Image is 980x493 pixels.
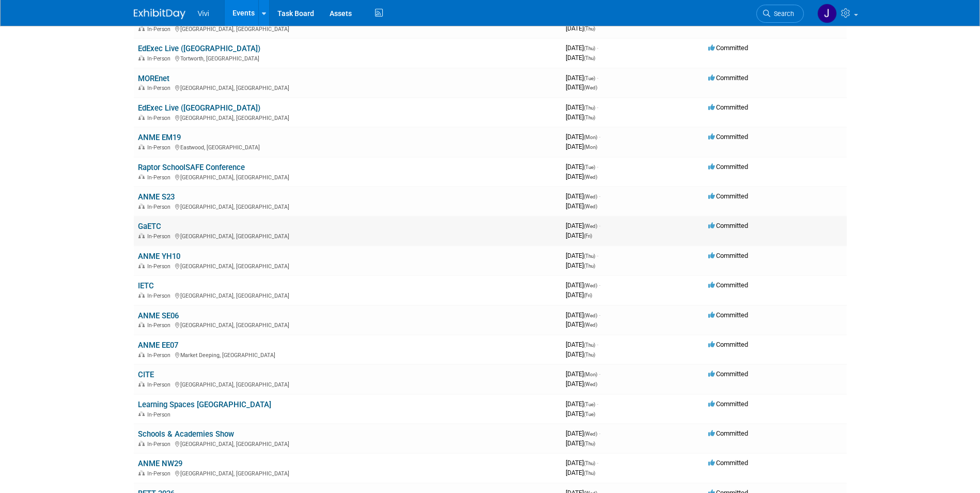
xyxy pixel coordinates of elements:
span: (Thu) [584,26,595,32]
div: [GEOGRAPHIC_DATA], [GEOGRAPHIC_DATA] [138,261,557,270]
span: In-Person [147,441,174,448]
div: Market Deeping, [GEOGRAPHIC_DATA] [138,350,557,359]
span: [DATE] [566,163,598,171]
span: [DATE] [566,400,598,408]
span: Committed [708,252,748,259]
span: (Wed) [584,283,597,288]
span: - [597,74,598,82]
span: Committed [708,103,748,111]
div: [GEOGRAPHIC_DATA], [GEOGRAPHIC_DATA] [138,291,557,299]
span: In-Person [147,352,174,359]
span: [DATE] [566,261,595,269]
span: [DATE] [566,469,595,476]
span: [DATE] [566,311,600,319]
span: (Mon) [584,144,597,150]
span: [DATE] [566,54,595,61]
span: In-Person [147,85,174,91]
span: (Tue) [584,411,595,417]
span: - [599,429,600,437]
span: Committed [708,74,748,82]
span: In-Person [147,26,174,33]
img: In-Person Event [138,441,145,446]
span: [DATE] [566,202,597,210]
span: (Wed) [584,204,597,209]
span: - [597,400,598,408]
a: ANME EE07 [138,341,178,350]
span: Committed [708,341,748,348]
div: [GEOGRAPHIC_DATA], [GEOGRAPHIC_DATA] [138,24,557,33]
img: In-Person Event [138,381,145,387]
span: Vivi [198,9,209,18]
img: John Farley [817,4,837,23]
span: [DATE] [566,83,597,91]
span: - [599,222,600,229]
span: In-Person [147,470,174,477]
span: - [597,252,598,259]
a: ANME NW29 [138,459,182,468]
span: [DATE] [566,44,598,52]
span: [DATE] [566,429,600,437]
span: [DATE] [566,281,600,289]
span: [DATE] [566,232,592,239]
img: ExhibitDay [134,9,185,19]
span: (Thu) [584,115,595,120]
a: EdExec Live ([GEOGRAPHIC_DATA]) [138,44,260,53]
a: ANME YH10 [138,252,180,261]
span: - [599,192,600,200]
span: In-Person [147,411,174,418]
span: (Wed) [584,322,597,328]
a: IETC [138,281,154,290]
a: Learning Spaces [GEOGRAPHIC_DATA] [138,400,271,409]
span: In-Person [147,292,174,299]
span: (Mon) [584,134,597,140]
span: In-Person [147,115,174,121]
span: [DATE] [566,133,600,141]
span: (Fri) [584,233,592,239]
span: [DATE] [566,24,595,32]
span: - [597,163,598,171]
span: [DATE] [566,370,600,378]
span: - [597,341,598,348]
span: [DATE] [566,291,592,299]
div: Tortworth, [GEOGRAPHIC_DATA] [138,54,557,62]
img: In-Person Event [138,174,145,179]
span: Committed [708,429,748,437]
span: (Tue) [584,402,595,407]
a: MOREnet [138,74,169,83]
img: In-Person Event [138,55,145,60]
span: Committed [708,163,748,171]
span: In-Person [147,381,174,388]
span: [DATE] [566,439,595,447]
span: (Tue) [584,75,595,81]
span: (Mon) [584,372,597,377]
span: (Wed) [584,381,597,387]
span: [DATE] [566,103,598,111]
span: (Wed) [584,431,597,437]
div: [GEOGRAPHIC_DATA], [GEOGRAPHIC_DATA] [138,469,557,477]
span: (Tue) [584,164,595,170]
span: Committed [708,400,748,408]
span: (Wed) [584,194,597,199]
div: [GEOGRAPHIC_DATA], [GEOGRAPHIC_DATA] [138,113,557,121]
img: In-Person Event [138,115,145,120]
div: [GEOGRAPHIC_DATA], [GEOGRAPHIC_DATA] [138,83,557,91]
span: In-Person [147,263,174,270]
a: ANME S23 [138,192,175,202]
span: (Wed) [584,313,597,318]
span: [DATE] [566,252,598,259]
span: (Thu) [584,460,595,466]
span: Committed [708,459,748,467]
img: In-Person Event [138,411,145,417]
div: [GEOGRAPHIC_DATA], [GEOGRAPHIC_DATA] [138,202,557,210]
img: In-Person Event [138,263,145,268]
span: Committed [708,133,748,141]
img: In-Person Event [138,352,145,357]
span: [DATE] [566,192,600,200]
span: Committed [708,281,748,289]
div: Eastwood, [GEOGRAPHIC_DATA] [138,143,557,151]
span: - [599,370,600,378]
span: Search [770,10,794,18]
img: In-Person Event [138,85,145,90]
span: (Wed) [584,85,597,90]
div: [GEOGRAPHIC_DATA], [GEOGRAPHIC_DATA] [138,232,557,240]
